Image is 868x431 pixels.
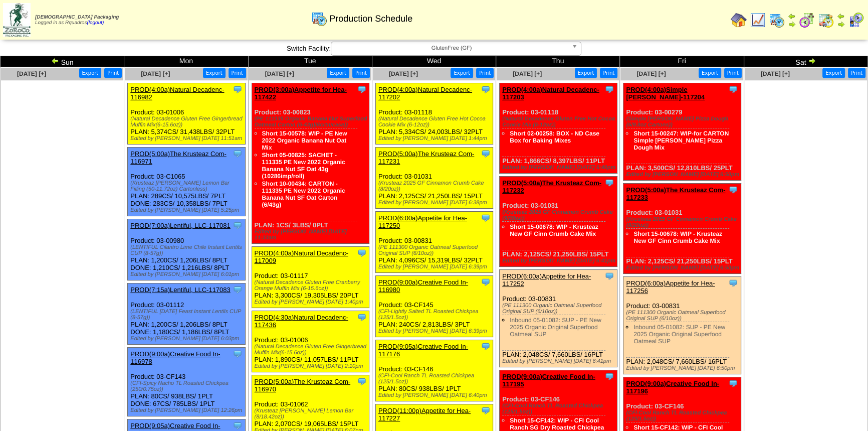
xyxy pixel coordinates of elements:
a: PROD(9:00a)Creative Food In-117195 [502,373,595,388]
img: Tooltip [233,284,243,295]
div: (PE 111335 Organic Banana Nut Superfood Oatmeal Carton (6-43g)(6crtn/case)) [255,116,369,128]
img: Tooltip [481,84,491,94]
div: (Simple [PERSON_NAME] Pizza Dough (6/9.8oz Cartons)) [626,116,741,128]
div: Product: 03-01031 PLAN: 2,125CS / 21,250LBS / 15PLT [500,177,617,267]
a: PROD(5:00a)The Krusteaz Com-117233 [626,186,725,201]
img: Tooltip [604,371,614,381]
button: Print [848,68,865,78]
div: Product: 03-00823 PLAN: 1CS / 3LBS / 0PLT [252,83,369,244]
div: Product: 03-00831 PLAN: 2,048CS / 7,660LBS / 16PLT [500,270,617,367]
div: Product: 03-00831 PLAN: 2,048CS / 7,660LBS / 16PLT [623,277,741,374]
a: [DATE] [+] [17,70,46,77]
a: Inbound 05-01082: SUP - PE New 2025 Organic Original Superfood Oatmeal SUP [633,324,725,345]
img: Tooltip [481,213,491,223]
a: PROD(4:00a)Natural Decadenc-117203 [502,86,599,101]
a: Short 05-00825: SACHET - 111335 PE New 2022 Organic Banana Nut SF Oat 43g (10286imp/roll) [262,152,345,180]
img: Tooltip [233,349,243,359]
div: Edited by [PERSON_NAME] [DATE] 2:10pm [255,363,369,369]
div: Edited by [PERSON_NAME] [DATE] 6:50pm [626,265,741,271]
img: calendarcustomer.gif [848,12,864,28]
div: Edited by [PERSON_NAME] [DATE] 6:39pm [378,328,493,334]
a: [DATE] [+] [265,70,294,77]
a: PROD(4:00a)Natural Decadenc-117202 [378,86,472,101]
div: Edited by [PERSON_NAME] [DATE] 5:25pm [130,207,245,213]
div: Product: 03-CF143 PLAN: 80CS / 938LBS / 1PLT DONE: 67CS / 785LBS / 1PLT [128,348,246,416]
a: Short 10-00434: CARTON - 111335 PE New 2022 Organic Banana Nut SF Oat Carton (6/43g) [262,180,345,208]
td: Fri [620,56,744,67]
img: Tooltip [233,84,243,94]
div: Edited by [PERSON_NAME] [DATE] 11:33am [255,229,369,241]
img: Tooltip [357,248,367,258]
div: Edited by [PERSON_NAME] [DATE] 6:03pm [130,336,245,342]
div: Product: 03-01006 PLAN: 5,374CS / 31,438LBS / 32PLT [128,83,246,145]
button: Export [327,68,349,78]
img: Tooltip [728,185,738,195]
img: Tooltip [233,420,243,430]
div: Edited by [PERSON_NAME] [DATE] 1:44pm [378,135,493,141]
a: Short 15-00247: WIP-for CARTON Simple [PERSON_NAME] Pizza Dough Mix [633,130,729,151]
img: Tooltip [481,405,491,415]
img: zoroco-logo-small.webp [3,3,31,37]
a: PROD(4:00a)Natural Decadenc-117009 [255,249,348,264]
img: Tooltip [357,312,367,322]
img: arrowleft.gif [837,12,845,20]
div: Edited by [PERSON_NAME] [DATE] 6:41pm [502,358,617,364]
a: Short 15-00678: WIP - Krusteaz New GF Cinn Crumb Cake Mix [510,223,598,237]
button: Export [575,68,597,78]
a: PROD(11:00p)Appetite for Hea-117227 [378,407,471,422]
img: Tooltip [233,149,243,159]
a: PROD(6:00a)Appetite for Hea-117250 [378,214,467,229]
img: calendarblend.gif [799,12,815,28]
img: arrowright.gif [788,20,796,28]
img: arrowleft.gif [788,12,796,20]
div: Edited by [PERSON_NAME] [DATE] 12:26pm [130,407,245,413]
img: calendarprod.gif [311,11,327,27]
a: PROD(5:00a)The Krusteaz Com-116970 [255,378,350,393]
a: PROD(9:00a)Creative Food In-116978 [130,350,220,365]
span: GlutenFree (GF) [335,42,568,54]
span: [DATE] [+] [389,70,418,77]
a: PROD(5:00a)The Krusteaz Com-117232 [502,179,601,194]
div: (Krusteaz 2025 GF Cinnamon Crumb Cake (8/20oz)) [378,180,493,192]
img: Tooltip [481,149,491,159]
div: (PE 111300 Organic Oatmeal Superfood Original SUP (6/10oz)) [378,244,493,256]
span: [DATE] [+] [513,70,542,77]
a: [DATE] [+] [141,70,170,77]
div: Product: 03-01112 PLAN: 1,200CS / 1,206LBS / 8PLT DONE: 1,180CS / 1,186LBS / 8PLT [128,283,246,345]
div: Edited by [PERSON_NAME] [DATE] 1:40pm [255,299,369,305]
button: Print [229,68,246,78]
div: (CFI-Cool Ranch TL Roasted Chickpea (125/1.5oz)) [502,403,617,415]
div: Product: 03-CF145 PLAN: 240CS / 2,813LBS / 3PLT [375,276,493,337]
img: Tooltip [357,84,367,94]
a: [DATE] [+] [761,70,790,77]
div: (CFI-Cool Ranch TL Roasted Chickpea (125/1.5oz)) [626,410,741,422]
button: Print [476,68,494,78]
img: Tooltip [604,84,614,94]
div: Edited by [PERSON_NAME] [DATE] 6:40pm [502,165,617,171]
img: home.gif [731,12,747,28]
div: Product: 03-01118 PLAN: 5,334CS / 24,003LBS / 32PLT [375,83,493,145]
img: Tooltip [604,271,614,281]
div: Product: 03-00831 PLAN: 4,096CS / 15,319LBS / 32PLT [375,212,493,273]
button: Print [724,68,742,78]
img: calendarinout.gif [818,12,834,28]
div: (Krusteaz 2025 GF Cinnamon Crumb Cake (8/20oz)) [626,216,741,228]
div: (PE 111300 Organic Oatmeal Superfood Original SUP (6/10oz)) [626,310,741,322]
div: (Natural Decadence Gluten Free Hot Cocoa Cookie Mix (6-12oz)) [378,116,493,128]
a: PROD(4:00a)Natural Decadenc-116982 [130,86,224,101]
div: (Krusteaz 2025 GF Cinnamon Crumb Cake (8/20oz)) [502,209,617,221]
img: Tooltip [481,277,491,287]
td: Wed [372,56,496,67]
div: (CFI-Spicy Nacho TL Roasted Chickpea (250/0.75oz)) [130,380,245,392]
a: PROD(7:15a)Lentiful, LLC-117083 [130,286,230,294]
a: PROD(9:00a)Creative Food In-116980 [378,278,468,294]
div: Product: 03-01031 PLAN: 2,125CS / 21,250LBS / 15PLT [375,148,493,209]
a: Short 15-00678: WIP - Krusteaz New GF Cinn Crumb Cake Mix [633,230,722,244]
div: Product: 03-CF146 PLAN: 80CS / 938LBS / 1PLT [375,340,493,401]
div: Edited by [PERSON_NAME] [DATE] 6:50pm [626,365,741,371]
td: Mon [124,56,248,67]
